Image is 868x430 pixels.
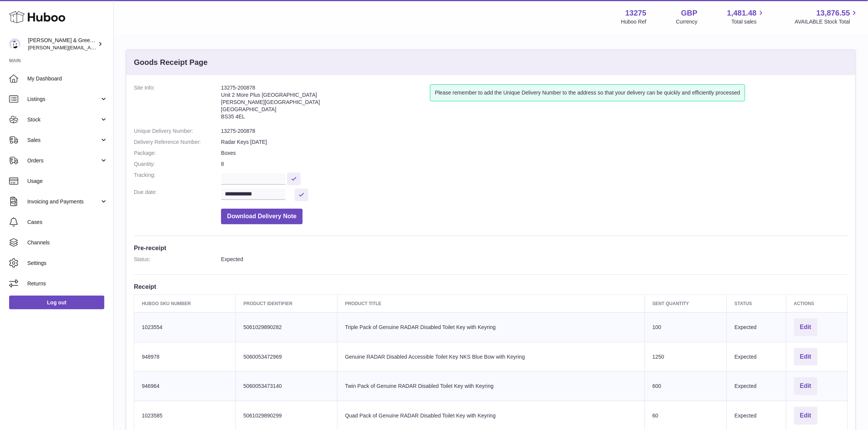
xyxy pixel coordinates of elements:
td: 1023554 [134,312,236,342]
td: 5060053473140 [235,372,337,401]
span: AVAILABLE Stock Total [795,18,859,25]
dt: Package: [134,150,221,157]
button: Edit [794,348,818,366]
dt: Due date: [134,189,221,201]
dt: Status: [134,256,221,263]
div: [PERSON_NAME] & Green Ltd [28,37,96,51]
a: 13,876.55 AVAILABLE Stock Total [795,8,859,25]
th: Actions [786,295,848,312]
button: Download Delivery Note [221,209,303,224]
td: Twin Pack of Genuine RADAR Disabled Toilet Key with Keyring [337,372,645,401]
dt: Quantity: [134,161,221,168]
th: Product Identifier [235,295,337,312]
span: Orders [27,157,100,164]
td: 1250 [645,342,727,372]
td: Expected [727,372,786,401]
dt: Unique Delivery Number: [134,128,221,135]
dt: Site Info: [134,84,221,124]
span: [PERSON_NAME][EMAIL_ADDRESS][DOMAIN_NAME] [28,44,152,50]
td: Genuine RADAR Disabled Accessible Toilet Key NKS Blue Bow with Keyring [337,342,645,372]
td: Expected [727,312,786,342]
dt: Delivery Reference Number: [134,139,221,146]
td: 5060053472969 [235,342,337,372]
td: 100 [645,312,727,342]
h3: Goods Receipt Page [134,57,208,68]
span: Usage [27,178,108,185]
strong: 13275 [625,8,647,18]
span: 1,481.48 [727,8,757,18]
h3: Receipt [134,282,848,291]
span: My Dashboard [27,75,108,82]
span: Stock [27,116,100,123]
td: Expected [727,342,786,372]
dd: Boxes [221,150,848,157]
td: 600 [645,372,727,401]
span: 13,876.55 [816,8,850,18]
th: Product title [337,295,645,312]
span: Returns [27,280,108,287]
td: 948978 [134,342,236,372]
h3: Pre-receipt [134,244,848,252]
span: Settings [27,260,108,267]
dd: 13275-200878 [221,128,848,135]
dd: Radar Keys [DATE] [221,139,848,146]
strong: GBP [681,8,697,18]
div: Please remember to add the Unique Delivery Number to the address so that your delivery can be qui... [430,84,745,101]
button: Edit [794,318,818,336]
th: Huboo SKU Number [134,295,236,312]
dd: Expected [221,256,848,263]
span: Sales [27,137,100,144]
a: 1,481.48 Total sales [727,8,766,25]
span: Invoicing and Payments [27,198,100,205]
td: Triple Pack of Genuine RADAR Disabled Toilet Key with Keyring [337,312,645,342]
address: 13275-200878 Unit 2 More Plus [GEOGRAPHIC_DATA] [PERSON_NAME][GEOGRAPHIC_DATA] [GEOGRAPHIC_DATA] ... [221,84,430,124]
div: Currency [676,18,698,25]
dd: 8 [221,161,848,168]
span: Channels [27,239,108,246]
span: Total sales [731,18,765,25]
th: Status [727,295,786,312]
a: Log out [9,296,104,309]
th: Sent Quantity [645,295,727,312]
span: Listings [27,96,100,103]
td: 946964 [134,372,236,401]
button: Edit [794,407,818,425]
dt: Tracking: [134,172,221,185]
img: ellen@bluebadgecompany.co.uk [9,38,20,50]
td: 5061029890282 [235,312,337,342]
div: Huboo Ref [621,18,647,25]
button: Edit [794,377,818,395]
span: Cases [27,219,108,226]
